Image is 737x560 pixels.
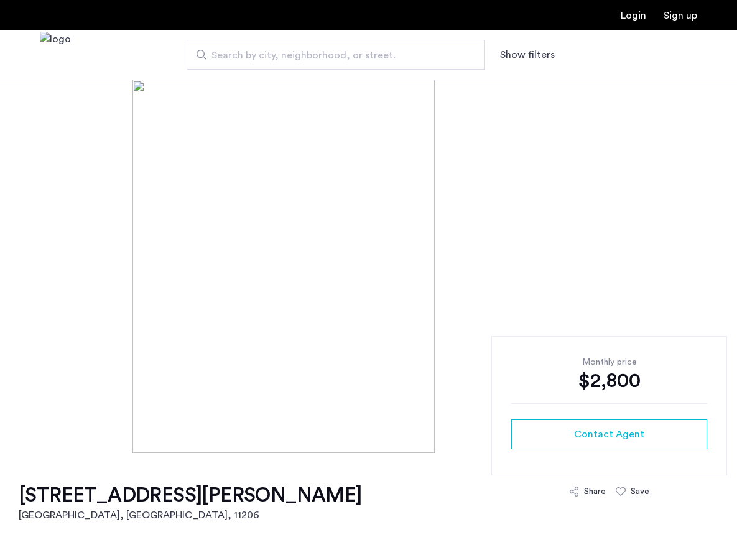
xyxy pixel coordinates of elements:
[511,368,707,393] div: $2,800
[664,11,697,21] a: Registration
[511,419,707,449] button: button
[40,32,71,78] img: logo
[211,48,450,63] span: Search by city, neighborhood, or street.
[19,483,362,508] h1: [STREET_ADDRESS][PERSON_NAME]
[19,508,362,523] h2: [GEOGRAPHIC_DATA], [GEOGRAPHIC_DATA] , 11206
[40,32,71,78] a: Cazamio Logo
[631,485,649,498] div: Save
[621,11,646,21] a: Login
[511,356,707,368] div: Monthly price
[500,47,555,62] button: Show or hide filters
[574,427,644,442] span: Contact Agent
[584,485,606,498] div: Share
[187,40,485,70] input: Apartment Search
[132,80,604,453] img: [object%20Object]
[19,483,362,523] a: [STREET_ADDRESS][PERSON_NAME][GEOGRAPHIC_DATA], [GEOGRAPHIC_DATA], 11206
